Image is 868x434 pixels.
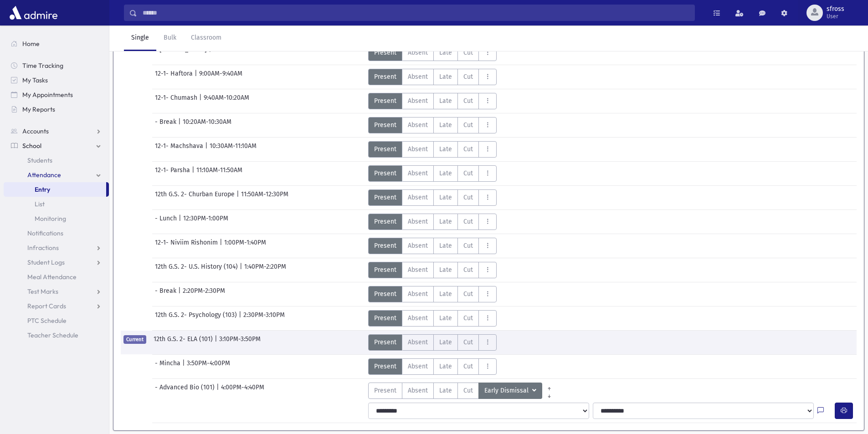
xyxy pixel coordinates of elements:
span: Entry [35,185,50,194]
span: - Lunch [155,214,179,230]
span: | [236,189,241,206]
span: 12:30PM-1:00PM [183,214,228,230]
span: Cut [463,217,473,226]
span: Present [374,386,396,395]
span: Absent [408,48,428,57]
span: Late [439,313,452,323]
span: Attendance [27,171,61,179]
span: 12-1- Parsha [155,165,192,182]
div: AttTypes [368,93,497,109]
span: Cut [463,241,473,250]
span: 1:00PM-1:40PM [224,238,266,254]
span: Cut [463,337,473,347]
span: 12th G.S. 2- ELA (101) [154,334,215,351]
span: | [179,214,183,230]
a: My Tasks [4,73,109,87]
span: Late [439,48,452,57]
a: School [4,138,109,153]
span: | [209,45,213,61]
span: | [182,358,187,375]
span: Present [374,96,396,106]
a: Monitoring [4,211,109,226]
span: Monitoring [35,214,66,223]
span: Present [374,168,396,178]
span: 12th G.S. 2- U.S. History (104) [155,262,240,278]
span: Report Cards [27,302,66,310]
div: AttTypes [368,262,497,278]
a: Attendance [4,168,109,182]
span: Present [374,313,396,323]
span: Cut [463,289,473,299]
span: Late [439,386,452,395]
div: AttTypes [368,141,497,158]
span: 12th G.S. 2- Churban Europe [155,189,236,206]
span: 12-1- Machshava [155,141,205,158]
a: Meal Attendance [4,270,109,284]
span: 11:10AM-11:50AM [196,165,242,182]
span: Absent [408,193,428,202]
a: Home [4,36,109,51]
span: Absent [408,144,428,154]
span: Present [374,265,396,275]
span: | [220,238,224,254]
span: PTC Schedule [27,317,67,325]
span: | [195,69,199,85]
a: PTC Schedule [4,313,109,328]
span: Teacher Schedule [27,331,78,339]
span: | [239,310,243,327]
a: My Reports [4,102,109,117]
span: 12th G.S. 2- Psychology (103) [155,310,239,327]
span: List [35,200,45,208]
div: AttTypes [368,214,497,230]
span: | [178,286,183,302]
span: School [22,142,41,150]
span: Absent [408,168,428,178]
span: Present [374,193,396,202]
span: Present [374,337,396,347]
span: Cut [463,362,473,371]
a: Notifications [4,226,109,240]
span: 3:50PM-4:00PM [187,358,230,375]
span: 12-1- Haftora [155,69,195,85]
span: My Appointments [22,91,73,99]
span: 10:30AM-11:10AM [210,141,257,158]
span: 10:20AM-10:30AM [183,117,231,133]
div: AttTypes [368,117,497,133]
span: Absent [408,217,428,226]
span: Late [439,168,452,178]
span: My Reports [22,105,55,113]
span: Present [374,72,396,82]
span: Absent [408,362,428,371]
span: - [PERSON_NAME] [155,45,209,61]
span: Current [123,335,146,344]
a: List [4,197,109,211]
a: Test Marks [4,284,109,299]
span: Meal Attendance [27,273,77,281]
a: Students [4,153,109,168]
a: Accounts [4,124,109,138]
span: Absent [408,72,428,82]
span: Cut [463,313,473,323]
span: Late [439,72,452,82]
span: Present [374,362,396,371]
span: 2:20PM-2:30PM [183,286,225,302]
span: 1:40PM-2:20PM [244,262,286,278]
span: | [178,117,183,133]
span: Students [27,156,52,164]
span: Absent [408,289,428,299]
span: Home [22,40,40,48]
span: - Advanced Bio (101) [155,383,216,399]
a: Bulk [156,26,184,51]
span: Late [439,144,452,154]
span: Late [439,217,452,226]
span: 3:10PM-3:50PM [219,334,261,351]
span: Present [374,241,396,250]
a: All Later [542,390,556,397]
span: Accounts [22,127,49,135]
span: 11:50AM-12:30PM [241,189,288,206]
span: Absent [408,120,428,130]
button: Early Dismissal [478,383,542,399]
div: AttTypes [368,383,556,399]
span: Infractions [27,244,59,252]
span: Late [439,337,452,347]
